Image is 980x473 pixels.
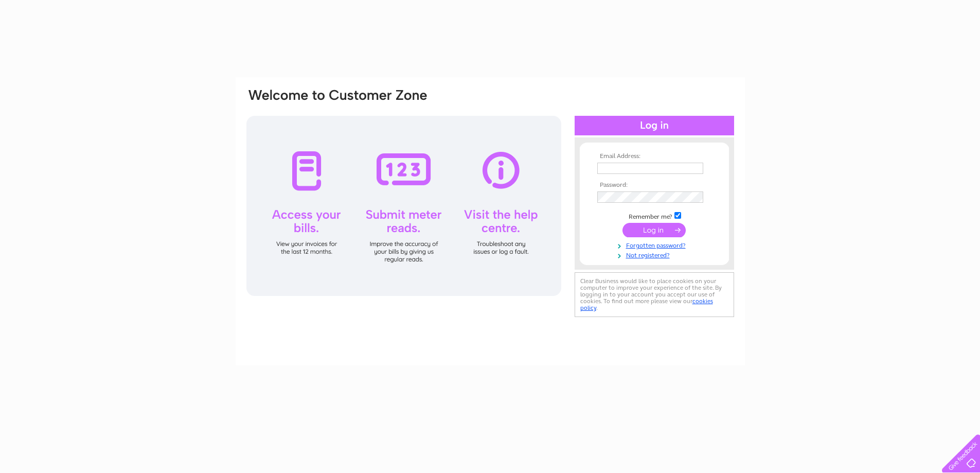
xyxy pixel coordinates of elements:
[580,297,713,311] a: cookies policy
[622,223,686,237] input: Submit
[595,182,714,189] th: Password:
[597,240,714,250] a: Forgotten password?
[575,272,734,317] div: Clear Business would like to place cookies on your computer to improve your experience of the sit...
[595,153,714,160] th: Email Address:
[597,250,714,259] a: Not registered?
[595,211,714,221] td: Remember me?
